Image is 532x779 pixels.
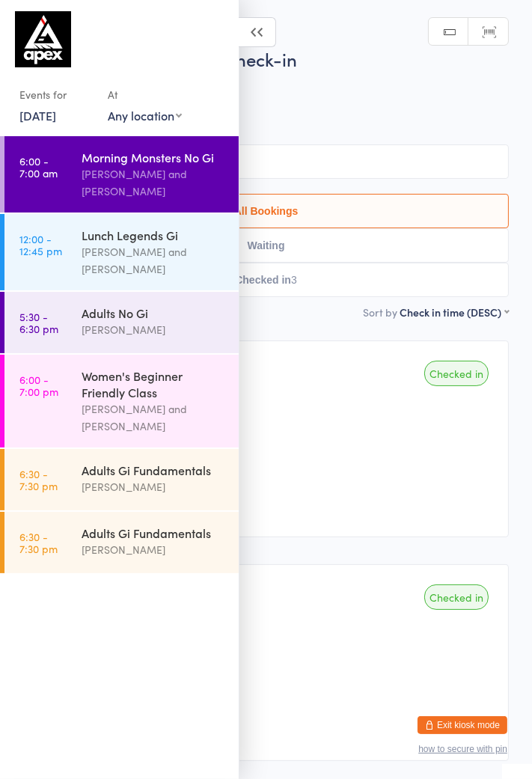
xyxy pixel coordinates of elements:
div: [PERSON_NAME] [82,478,226,495]
button: Waiting [23,228,509,263]
time: 6:00 - 7:00 am [19,155,58,179]
a: 6:00 -7:00 amMorning Monsters No Gi[PERSON_NAME] and [PERSON_NAME] [4,136,239,213]
div: Checked in [424,584,489,610]
div: 3 [291,274,297,286]
a: 5:30 -6:30 pmAdults No Gi[PERSON_NAME] [4,292,239,353]
div: Checked in [424,361,489,386]
span: [PERSON_NAME] and [PERSON_NAME] [23,94,486,109]
button: Checked in3 [23,263,509,297]
label: Sort by [363,305,397,320]
img: Apex BJJ [15,11,71,67]
div: Lunch Legends Gi [82,227,226,243]
time: 6:30 - 7:30 pm [19,531,58,555]
a: [DATE] [19,107,56,123]
h2: Morning Monsters No … Check-in [23,46,509,71]
div: Adults Gi Fundamentals [82,525,226,541]
time: 5:30 - 6:30 pm [19,311,58,334]
time: 6:00 - 7:00 pm [19,373,58,397]
div: b••••••••••2@[DOMAIN_NAME] [43,447,493,460]
div: Morning Monsters No Gi [82,149,226,165]
a: 6:30 -7:30 pmAdults Gi Fundamentals[PERSON_NAME] [4,512,239,573]
div: Any location [108,107,182,123]
div: Classes Remaining: Unlimited [43,468,493,480]
div: Adults Gi Fundamentals [82,462,226,478]
button: All Bookings [23,194,509,228]
div: [PERSON_NAME] [82,541,226,558]
div: [PERSON_NAME] and [PERSON_NAME] [82,165,226,200]
div: [PERSON_NAME] and [PERSON_NAME] [82,243,226,278]
div: [PERSON_NAME] and [PERSON_NAME] [82,400,226,435]
span: [DATE] 6:00am [23,79,486,94]
a: 6:00 -7:00 pmWomen's Beginner Friendly Class[PERSON_NAME] and [PERSON_NAME] [4,355,239,447]
a: 12:00 -12:45 pmLunch Legends Gi[PERSON_NAME] and [PERSON_NAME] [4,214,239,290]
div: Women's Beginner Friendly Class [82,367,226,400]
div: At [108,82,182,107]
div: Events for [19,82,93,107]
button: Exit kiosk mode [418,716,507,734]
button: how to secure with pin [418,744,507,754]
span: Women's Room [23,109,509,123]
div: [PERSON_NAME] [82,321,226,338]
time: 12:00 - 12:45 pm [19,233,62,257]
div: Classes Remaining: Unlimited [43,691,493,704]
div: Adults No Gi [82,305,226,321]
a: 6:30 -7:30 pmAdults Gi Fundamentals[PERSON_NAME] [4,449,239,510]
input: Search [23,144,509,179]
div: j••••_@[DOMAIN_NAME] [43,671,493,684]
time: 6:30 - 7:30 pm [19,468,58,492]
div: Check in time (DESC) [400,305,509,320]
